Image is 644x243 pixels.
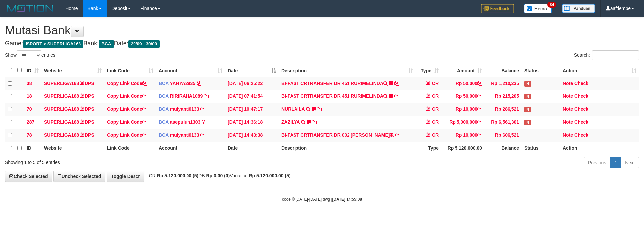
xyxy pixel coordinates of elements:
[524,120,531,125] span: Has Note
[522,64,560,77] th: Status
[206,173,230,178] strong: Rp 0,00 (0)
[225,90,279,103] td: [DATE] 07:41:54
[170,106,199,112] a: mulyanti0133
[107,132,147,138] a: Copy Link Code
[27,119,34,125] span: 287
[27,106,32,112] span: 70
[17,50,41,60] select: Showentries
[225,77,279,90] td: [DATE] 06:25:22
[395,132,400,138] a: Copy BI-FAST CRTRANSFER DR 002 MOH IDRIS to clipboard
[281,106,305,112] a: NURLAILA
[563,119,573,125] a: Note
[225,129,279,142] td: [DATE] 14:43:38
[332,197,362,202] strong: [DATE] 14:55:08
[432,81,439,86] span: CR
[279,129,416,142] td: BI-FAST CRTRANSFER DR 002 [PERSON_NAME]
[27,93,32,99] span: 18
[107,106,147,112] a: Copy Link Code
[574,93,588,99] a: Check
[524,4,552,13] img: Button%20Memo.svg
[99,40,114,48] span: BCA
[202,119,206,125] a: Copy asepulun1303 to clipboard
[584,157,610,168] a: Previous
[560,64,639,77] th: Action: activate to sort column ascending
[104,142,156,154] th: Link Code
[477,106,482,112] a: Copy Rp 10,000 to clipboard
[574,132,588,138] a: Check
[432,106,439,112] span: CR
[107,81,147,86] a: Copy Link Code
[5,40,639,47] h4: Game: Bank: Date:
[200,106,205,112] a: Copy mulyanti0133 to clipboard
[563,106,573,112] a: Note
[27,132,32,138] span: 78
[5,3,55,13] img: MOTION_logo.png
[27,81,32,86] span: 38
[563,93,573,99] a: Note
[225,142,279,154] th: Date
[159,81,169,86] span: BCA
[485,129,522,142] td: Rp 606,521
[225,116,279,129] td: [DATE] 14:36:18
[41,129,104,142] td: DPS
[477,81,482,86] a: Copy Rp 50,000 to clipboard
[432,93,439,99] span: CR
[170,132,199,138] a: mulyanti0133
[44,93,79,99] a: SUPERLIGA168
[592,50,639,60] input: Search:
[41,90,104,103] td: DPS
[107,93,147,99] a: Copy Link Code
[441,77,485,90] td: Rp 50,000
[170,119,201,125] a: asepulun1303
[441,142,485,154] th: Rp 5.120.000,00
[279,142,416,154] th: Description
[477,93,482,99] a: Copy Rp 50,000 to clipboard
[146,173,291,178] span: CR: DB: Variance:
[416,64,441,77] th: Type: activate to sort column ascending
[524,107,531,112] span: Has Note
[563,132,573,138] a: Note
[41,77,104,90] td: DPS
[621,157,639,168] a: Next
[156,142,225,154] th: Account
[41,116,104,129] td: DPS
[225,103,279,116] td: [DATE] 10:47:17
[485,77,522,90] td: Rp 1,210,235
[24,64,41,77] th: ID: activate to sort column ascending
[485,103,522,116] td: Rp 286,521
[249,173,290,178] strong: Rp 5.120.000,00 (5)
[574,50,639,60] label: Search:
[485,90,522,103] td: Rp 215,205
[416,142,441,154] th: Type
[574,106,588,112] a: Check
[53,171,105,182] a: Uncheck Selected
[563,81,573,86] a: Note
[159,106,169,112] span: BCA
[481,4,514,13] img: Feedback.jpg
[170,93,203,99] a: RIRIRAHA1089
[477,119,482,125] a: Copy Rp 5,000,000 to clipboard
[432,119,439,125] span: CR
[441,116,485,129] td: Rp 5,000,000
[44,132,79,138] a: SUPERLIGA168
[200,132,205,138] a: Copy mulyanti0133 to clipboard
[225,64,279,77] th: Date: activate to sort column descending
[441,103,485,116] td: Rp 10,000
[41,103,104,116] td: DPS
[547,2,556,8] span: 34
[128,40,160,48] span: 29/09 - 30/09
[441,64,485,77] th: Amount: activate to sort column ascending
[204,93,209,99] a: Copy RIRIRAHA1089 to clipboard
[281,119,300,125] a: ZAZILYA
[317,106,322,112] a: Copy NURLAILA to clipboard
[524,81,531,87] span: Has Note
[524,94,531,99] span: Has Note
[432,132,439,138] span: CR
[5,50,55,60] label: Show entries
[197,81,201,86] a: Copy YAHYA2935 to clipboard
[24,142,41,154] th: ID
[5,171,52,182] a: Check Selected
[44,106,79,112] a: SUPERLIGA168
[5,24,639,37] h1: Mutasi Bank
[394,93,399,99] a: Copy BI-FAST CRTRANSFER DR 451 RURIMELINDA to clipboard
